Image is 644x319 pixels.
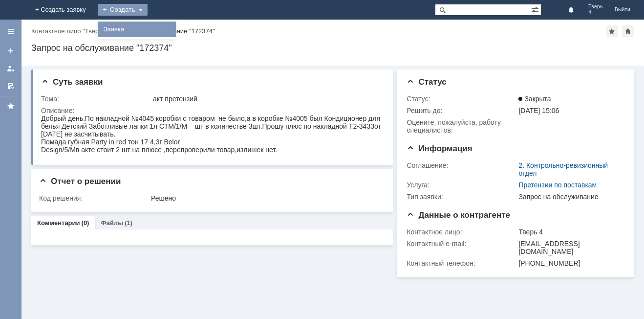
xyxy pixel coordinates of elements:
span: Расширенный поиск [531,4,541,14]
div: Добавить в избранное [606,25,618,37]
div: Запрос на обслуживание [518,193,620,201]
span: Данные о контрагенте [407,210,510,220]
a: Комментарии [37,219,80,227]
div: Тема: [41,95,151,103]
div: Тип заявки: [407,193,516,201]
a: Мои заявки [3,61,19,76]
a: Заявка [100,23,174,35]
div: Контактное лицо: [407,228,516,236]
span: Тверь [588,4,603,10]
div: / [31,27,113,35]
div: Oцените, пожалуйста, работу специалистов: [407,118,516,134]
div: Сделать домашней страницей [622,25,634,37]
a: Создать заявку [3,43,19,59]
a: Претензии по поставкам [518,181,597,189]
div: Код решения: [39,194,149,202]
div: Контактный телефон: [407,259,516,267]
span: в акте стоит 2 шт на плюсе ,перепроверили товар,излишек нет. [35,31,236,39]
div: Решено [151,194,380,202]
div: (0) [82,219,89,227]
div: Тверь 4 [518,228,620,236]
div: Решить до: [407,107,516,114]
div: Запрос на обслуживание "172374" [31,43,634,53]
span: Статус [407,77,446,87]
div: [EMAIL_ADDRESS][DOMAIN_NAME] [518,240,620,255]
div: Статус: [407,95,516,103]
div: Соглашение: [407,161,516,169]
div: Контактный e-mail: [407,240,516,248]
span: Закрыта [518,95,551,103]
a: 2. Контрольно-ревизионный отдел [518,161,608,177]
span: Отчет о решении [39,177,121,186]
span: [DATE] 15:06 [518,107,559,114]
div: Запрос на обслуживание "172374" [113,27,215,35]
div: Описание: [41,107,382,114]
div: Услуга: [407,181,516,189]
div: акт претензий [153,95,380,103]
div: [PHONE_NUMBER] [518,259,620,267]
a: Контактное лицо "Тверь 4" [31,27,109,35]
a: Файлы [101,219,123,227]
div: (1) [125,219,132,227]
span: Суть заявки [41,77,103,87]
span: 4 [588,10,603,16]
span: Информация [407,144,472,153]
a: Мои согласования [3,78,19,94]
div: Создать [98,4,148,16]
